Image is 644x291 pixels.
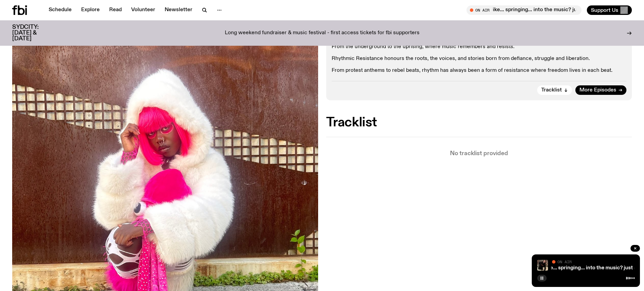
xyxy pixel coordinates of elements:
[127,5,159,15] a: Volunteer
[12,24,55,42] h3: SYDCITY: [DATE] & [DATE]
[587,5,632,15] button: Support Us
[537,85,572,95] button: Tracklist
[557,259,572,264] span: On Air
[225,30,420,36] p: Long weekend fundraiser & music festival - first access tickets for fbi supporters
[105,5,126,15] a: Read
[541,88,562,93] span: Tracklist
[332,44,627,50] p: From the underground to the uprising, where music remembers and resists.
[332,56,627,62] p: Rhythmic Resistance honours the roots, the voices, and stories born from defiance, struggle and l...
[45,5,76,15] a: Schedule
[575,85,626,95] a: More Episodes
[326,117,632,129] h2: Tracklist
[537,260,548,271] img: Jim standing in the fbi studio, hunched over with one hand on their knee and the other on their b...
[161,5,196,15] a: Newsletter
[326,151,632,157] p: No tracklist provided
[591,7,618,13] span: Support Us
[77,5,104,15] a: Explore
[467,5,581,15] button: On AirMornings with [PERSON_NAME] / Springing into some great music haha do u see what i did ther...
[332,67,627,74] p: From protest anthems to rebel beats, rhythm has always been a form of resistance where freedom li...
[579,88,616,93] span: More Episodes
